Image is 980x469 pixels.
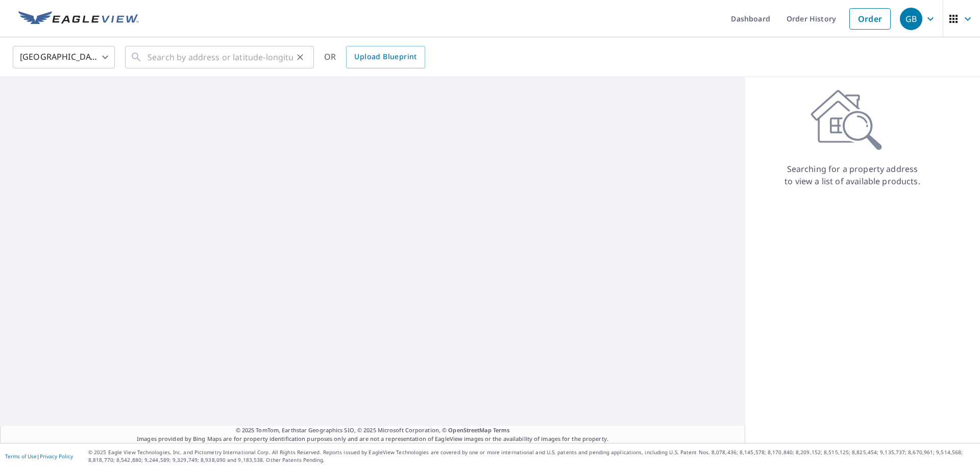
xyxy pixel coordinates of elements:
[40,453,73,460] a: Privacy Policy
[13,43,115,71] div: [GEOGRAPHIC_DATA]
[5,453,37,460] a: Terms of Use
[236,426,510,435] span: © 2025 TomTom, Earthstar Geographics SIO, © 2025 Microsoft Corporation, ©
[849,8,891,30] a: Order
[18,11,139,27] img: EV Logo
[784,163,921,187] p: Searching for a property address to view a list of available products.
[293,50,307,64] button: Clear
[148,43,293,71] input: Search by address or latitude-longitude
[900,8,922,30] div: GB
[5,453,73,459] p: |
[354,51,416,63] span: Upload Blueprint
[448,426,491,434] a: OpenStreetMap
[88,449,975,464] p: © 2025 Eagle View Technologies, Inc. and Pictometry International Corp. All Rights Reserved. Repo...
[324,46,425,68] div: OR
[346,46,425,68] a: Upload Blueprint
[493,426,510,434] a: Terms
